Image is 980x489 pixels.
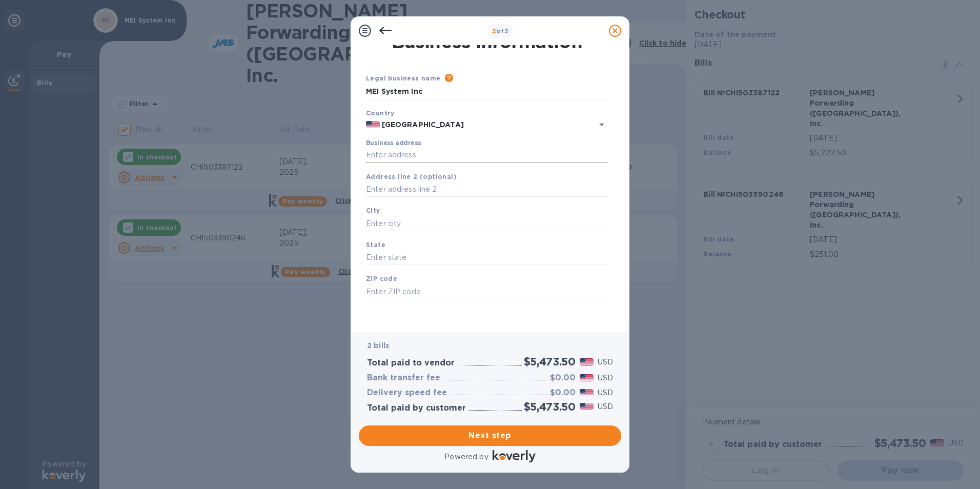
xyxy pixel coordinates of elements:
[598,357,613,368] p: USD
[366,207,380,214] b: City
[366,250,608,266] input: Enter state
[367,430,613,442] span: Next step
[580,389,594,396] img: USD
[366,84,608,99] input: Enter legal business name
[367,388,447,398] h3: Delivery speed fee
[598,373,613,383] p: USD
[580,358,594,365] img: USD
[366,74,441,82] b: Legal business name
[524,400,576,413] h2: $5,473.50
[492,27,509,35] b: of 3
[366,182,608,197] input: Enter address line 2
[550,388,576,398] h3: $0.00
[366,173,457,180] b: Address line 2 (optional)
[366,109,395,117] b: Country
[580,403,594,410] img: USD
[366,148,608,163] input: Enter address
[367,373,440,383] h3: Bank transfer fee
[359,425,621,446] button: Next step
[366,140,421,147] label: Business address
[367,358,455,368] h3: Total paid to vendor
[366,241,385,249] b: State
[367,403,466,413] h3: Total paid by customer
[366,275,397,282] b: ZIP code
[580,374,594,381] img: USD
[367,341,389,350] b: 2 bills
[366,284,608,299] input: Enter ZIP code
[364,31,610,52] h1: Business Information
[444,452,488,462] p: Powered by
[366,121,380,128] img: US
[598,388,613,398] p: USD
[493,450,536,462] img: Logo
[492,27,496,35] span: 3
[366,216,608,231] input: Enter city
[598,401,613,412] p: USD
[524,355,576,368] h2: $5,473.50
[380,118,579,131] input: Select country
[595,117,609,132] button: Open
[550,373,576,383] h3: $0.00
